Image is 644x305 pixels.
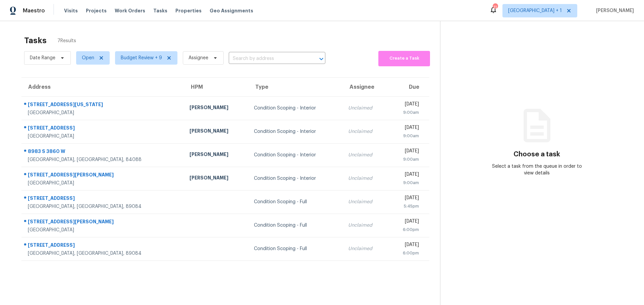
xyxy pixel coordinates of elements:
[229,54,307,64] input: Search by address
[378,51,430,66] button: Create a Task
[393,109,419,116] div: 9:00am
[393,156,419,163] div: 9:00am
[254,175,337,182] div: Condition Scoping - Interior
[21,78,184,96] th: Address
[82,55,94,61] span: Open
[254,245,337,252] div: Condition Scoping - Full
[393,101,419,109] div: [DATE]
[190,174,243,183] div: [PERSON_NAME]
[28,101,179,109] div: [STREET_ADDRESS][US_STATE]
[28,109,179,116] div: [GEOGRAPHIC_DATA]
[348,245,383,252] div: Unclaimed
[393,226,419,233] div: 6:00pm
[190,151,243,159] div: [PERSON_NAME]
[393,195,419,203] div: [DATE]
[348,105,383,111] div: Unclaimed
[28,125,179,133] div: [STREET_ADDRESS]
[254,105,337,111] div: Condition Scoping - Interior
[508,7,562,14] span: [GEOGRAPHIC_DATA] + 1
[393,148,419,156] div: [DATE]
[317,54,326,64] button: Open
[28,195,179,203] div: [STREET_ADDRESS]
[28,250,179,257] div: [GEOGRAPHIC_DATA], [GEOGRAPHIC_DATA], 89084
[489,163,585,176] div: Select a task from the queue in order to view details
[210,7,253,14] span: Geo Assignments
[348,128,383,135] div: Unclaimed
[28,133,179,140] div: [GEOGRAPHIC_DATA]
[514,151,560,158] h3: Choose a task
[254,222,337,229] div: Condition Scoping - Full
[348,222,383,229] div: Unclaimed
[23,7,45,14] span: Maestro
[184,78,249,96] th: HPM
[348,199,383,205] div: Unclaimed
[28,156,179,163] div: [GEOGRAPHIC_DATA], [GEOGRAPHIC_DATA], 84088
[393,218,419,226] div: [DATE]
[393,203,419,210] div: 5:45pm
[115,7,145,14] span: Work Orders
[28,171,179,180] div: [STREET_ADDRESS][PERSON_NAME]
[28,203,179,210] div: [GEOGRAPHIC_DATA], [GEOGRAPHIC_DATA], 89084
[190,104,243,112] div: [PERSON_NAME]
[382,55,427,62] span: Create a Task
[348,152,383,158] div: Unclaimed
[190,128,243,136] div: [PERSON_NAME]
[175,7,202,14] span: Properties
[254,152,337,158] div: Condition Scoping - Interior
[393,179,419,186] div: 9:00am
[593,7,634,14] span: [PERSON_NAME]
[393,171,419,179] div: [DATE]
[388,78,429,96] th: Due
[393,133,419,139] div: 9:00am
[393,250,419,256] div: 6:00pm
[28,148,179,156] div: 8983 S 3860 W
[24,37,47,44] h2: Tasks
[393,124,419,133] div: [DATE]
[254,128,337,135] div: Condition Scoping - Interior
[121,55,162,61] span: Budget Review + 9
[153,8,167,13] span: Tasks
[86,7,107,14] span: Projects
[28,227,179,233] div: [GEOGRAPHIC_DATA]
[348,175,383,182] div: Unclaimed
[30,55,55,61] span: Date Range
[249,78,343,96] th: Type
[28,242,179,250] div: [STREET_ADDRESS]
[189,55,208,61] span: Assignee
[493,4,497,11] div: 11
[57,37,76,44] span: 7 Results
[28,180,179,186] div: [GEOGRAPHIC_DATA]
[393,241,419,250] div: [DATE]
[28,218,179,227] div: [STREET_ADDRESS][PERSON_NAME]
[254,199,337,205] div: Condition Scoping - Full
[343,78,388,96] th: Assignee
[64,7,78,14] span: Visits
